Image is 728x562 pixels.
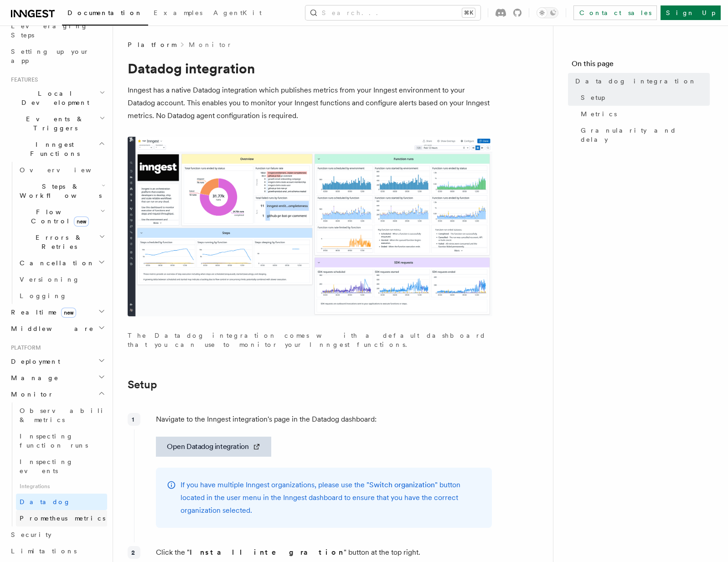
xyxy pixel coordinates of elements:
span: Versioning [20,276,80,283]
span: Deployment [7,357,60,366]
p: Navigate to the Inngest integration's page in the Datadog dashboard: [156,413,492,426]
span: Prometheus metrics [20,515,105,522]
a: Datadog integration [572,73,710,89]
span: Inspecting function runs [20,433,88,449]
span: Local Development [7,89,99,107]
a: Versioning [16,271,107,288]
p: Inngest has a native Datadog integration which publishes metrics from your Inngest environment to... [128,84,492,122]
button: Monitor [7,386,107,402]
h4: On this page [572,58,710,73]
span: Manage [7,373,59,382]
span: Metrics [581,109,617,119]
span: Datadog integration [575,77,697,86]
span: AgentKit [213,9,262,16]
button: Realtimenew [7,304,107,320]
a: Observability & metrics [16,402,107,428]
a: Logging [16,288,107,304]
span: Features [7,76,38,83]
button: Local Development [7,85,107,111]
a: Leveraging Steps [7,18,107,43]
button: Search...⌘K [305,5,480,20]
button: Deployment [7,353,107,370]
span: Examples [154,9,202,16]
span: Logging [20,292,67,299]
button: Cancellation [16,255,107,271]
span: new [74,217,89,227]
button: Flow Controlnew [16,204,107,229]
a: Inspecting events [16,454,107,479]
button: Steps & Workflows [16,178,107,204]
span: Inngest Functions [7,140,98,158]
span: Granularity and delay [581,126,710,144]
button: Inngest Functions [7,136,107,162]
a: Limitations [7,543,107,559]
a: Inspecting function runs [16,428,107,454]
span: Middleware [7,324,94,333]
span: Steps & Workflows [16,182,102,200]
a: Setting up your app [7,43,107,69]
span: Limitations [11,547,77,555]
p: The Datadog integration comes with a default dashboard that you can use to monitor your Inngest f... [128,331,492,349]
span: Cancellation [16,258,95,268]
span: Flow Control [16,207,100,226]
h1: Datadog integration [128,60,492,77]
span: Setup [581,93,605,102]
a: Sign Up [661,5,721,20]
a: Open Datadog integration [156,437,271,457]
a: Setup [128,378,157,391]
span: Setting up your app [11,48,89,64]
a: Setup [577,89,710,106]
span: Monitor [7,390,54,399]
a: Prometheus metrics [16,510,107,526]
a: Monitor [189,40,232,49]
span: Datadog [20,498,71,505]
a: Documentation [62,3,148,26]
a: Metrics [577,106,710,122]
span: Realtime [7,308,76,317]
img: The default dashboard for the Inngest Datadog integration [128,137,492,316]
a: Switch organization [369,480,435,489]
a: Examples [148,3,208,25]
button: Events & Triggers [7,111,107,136]
a: Granularity and delay [577,122,710,148]
div: Inngest Functions [7,162,107,304]
button: Toggle dark mode [537,7,558,18]
span: Platform [128,40,176,49]
a: Overview [16,162,107,178]
div: Monitor [7,402,107,526]
button: Middleware [7,320,107,337]
p: If you have multiple Inngest organizations, please use the " " button located in the user menu in... [181,479,481,517]
strong: Install integration [190,548,344,557]
div: 2 [128,546,140,559]
span: Platform [7,344,41,351]
span: Integrations [16,479,107,494]
span: Events & Triggers [7,114,99,133]
a: Datadog [16,494,107,510]
button: Manage [7,370,107,386]
a: Contact sales [573,5,657,20]
span: Observability & metrics [20,407,114,423]
span: Inspecting events [20,458,73,474]
span: Errors & Retries [16,233,99,251]
span: Documentation [67,9,143,16]
span: Overview [20,166,114,174]
a: Security [7,526,107,543]
button: Errors & Retries [16,229,107,255]
kbd: ⌘K [462,8,475,17]
div: 1 [128,413,140,426]
p: Click the " " button at the top right. [156,546,492,559]
span: Security [11,531,52,538]
span: new [61,308,76,318]
a: AgentKit [208,3,267,25]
